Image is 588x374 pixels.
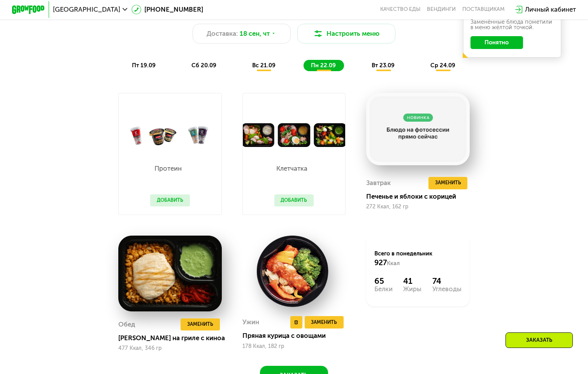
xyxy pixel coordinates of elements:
[380,6,421,13] a: Качество еды
[366,192,476,201] div: Печенье и яблоки с корицей
[118,345,222,351] div: 477 Ккал, 346 гр
[366,204,470,210] div: 272 Ккал, 162 гр
[372,62,395,69] span: вт 23.09
[181,318,220,330] button: Заменить
[403,276,421,286] div: 41
[403,286,421,292] div: Жиры
[191,62,216,69] span: сб 20.09
[242,316,259,328] div: Ужин
[274,194,314,206] button: Добавить
[525,5,576,14] div: Личный кабинет
[297,24,395,43] button: Настроить меню
[132,5,204,14] a: [PHONE_NUMBER]
[470,36,523,49] button: Понятно
[311,318,337,327] span: Заменить
[430,62,455,69] span: ср 24.09
[240,29,270,38] span: 18 сен, чт
[374,276,393,286] div: 65
[252,62,276,69] span: вс 21.09
[374,258,387,267] span: 927
[428,177,468,189] button: Заменить
[462,6,505,13] div: поставщикам
[187,320,213,329] span: Заменить
[470,19,554,30] div: Заменённые блюда пометили в меню жёлтой точкой.
[387,260,400,267] span: Ккал
[506,332,573,348] div: Заказать
[432,286,462,292] div: Углеводы
[53,6,120,13] span: [GEOGRAPHIC_DATA]
[150,194,190,206] button: Добавить
[435,179,461,187] span: Заменить
[311,62,336,69] span: пн 22.09
[207,29,238,38] span: Доставка:
[427,6,456,13] a: Вендинги
[132,62,156,69] span: пт 19.09
[374,250,462,267] div: Всего в понедельник
[242,332,353,340] div: Пряная курица с овощами
[274,165,310,172] p: Клетчатка
[242,343,346,350] div: 178 Ккал, 182 гр
[118,318,135,330] div: Обед
[366,177,391,189] div: Завтрак
[432,276,462,286] div: 74
[150,165,186,172] p: Протеин
[305,316,344,328] button: Заменить
[374,286,393,292] div: Белки
[118,334,228,342] div: [PERSON_NAME] на гриле с киноа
